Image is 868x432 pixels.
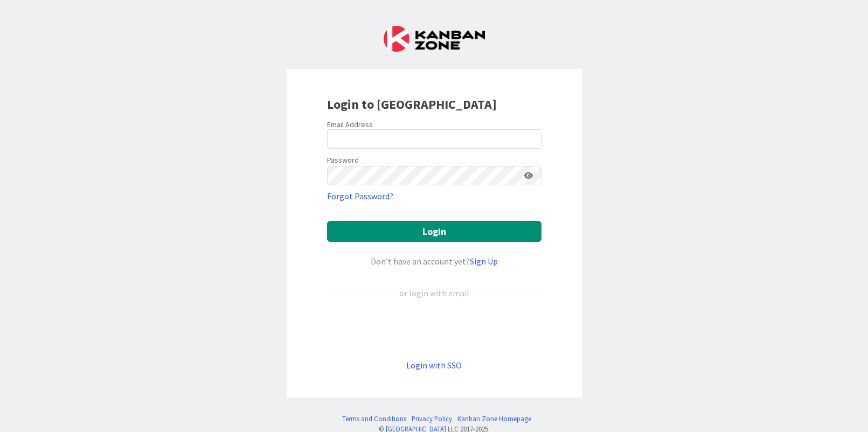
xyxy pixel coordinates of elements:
[327,221,541,242] button: Login
[342,414,406,424] a: Terms and Conditions
[327,255,541,268] div: Don’t have an account yet?
[412,414,452,424] a: Privacy Policy
[470,256,498,267] a: Sign Up
[384,26,485,52] img: Kanban Zone
[327,155,359,166] label: Password
[406,360,462,371] a: Login with SSO
[327,190,393,203] a: Forgot Password?
[327,96,497,113] b: Login to [GEOGRAPHIC_DATA]
[397,287,472,299] div: or login with email
[322,317,547,341] iframe: Sign in with Google Button
[457,414,531,424] a: Kanban Zone Homepage
[327,120,373,129] label: Email Address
